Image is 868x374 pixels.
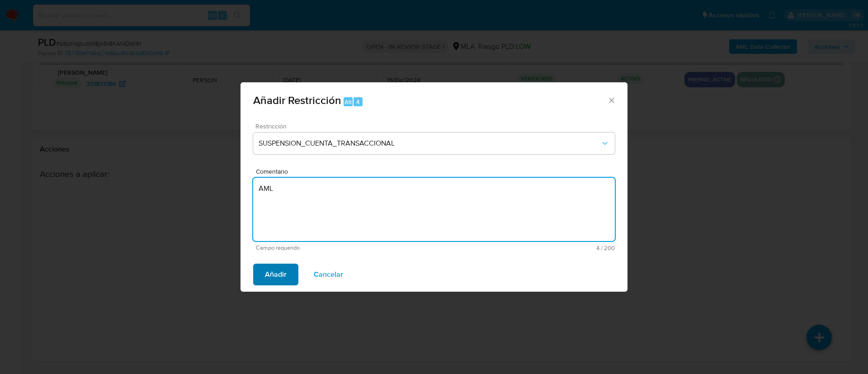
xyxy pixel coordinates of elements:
[435,245,615,251] span: Máximo 200 caracteres
[356,98,360,106] span: 4
[255,123,617,129] span: Restricción
[607,96,615,104] button: Cerrar ventana
[253,178,615,241] textarea: AML
[259,139,600,148] span: SUSPENSION_CUENTA_TRANSACCIONAL
[344,98,352,106] span: Alt
[253,92,341,108] span: Añadir Restricción
[314,265,343,284] span: Cancelar
[302,264,355,285] button: Cancelar
[256,245,435,251] span: Campo requerido
[256,168,618,175] span: Comentario
[253,264,298,285] button: Añadir
[265,265,287,284] span: Añadir
[253,133,615,154] button: Restriction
